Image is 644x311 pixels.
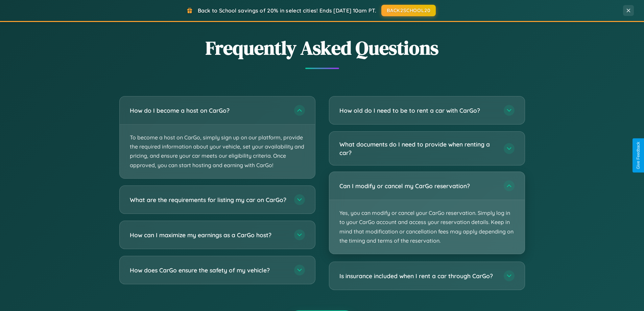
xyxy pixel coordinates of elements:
h2: Frequently Asked Questions [119,35,525,61]
h3: Is insurance included when I rent a car through CarGo? [339,272,497,280]
p: To become a host on CarGo, simply sign up on our platform, provide the required information about... [120,125,315,178]
button: BACK2SCHOOL20 [381,5,436,16]
span: Back to School savings of 20% in select cities! Ends [DATE] 10am PT. [198,7,376,14]
p: Yes, you can modify or cancel your CarGo reservation. Simply log in to your CarGo account and acc... [329,200,525,254]
h3: How old do I need to be to rent a car with CarGo? [339,106,497,115]
h3: How can I maximize my earnings as a CarGo host? [130,230,287,239]
h3: What are the requirements for listing my car on CarGo? [130,195,287,204]
h3: What documents do I need to provide when renting a car? [339,140,497,157]
h3: How does CarGo ensure the safety of my vehicle? [130,266,287,274]
h3: How do I become a host on CarGo? [130,106,287,115]
div: Give Feedback [636,142,641,169]
h3: Can I modify or cancel my CarGo reservation? [339,182,497,190]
